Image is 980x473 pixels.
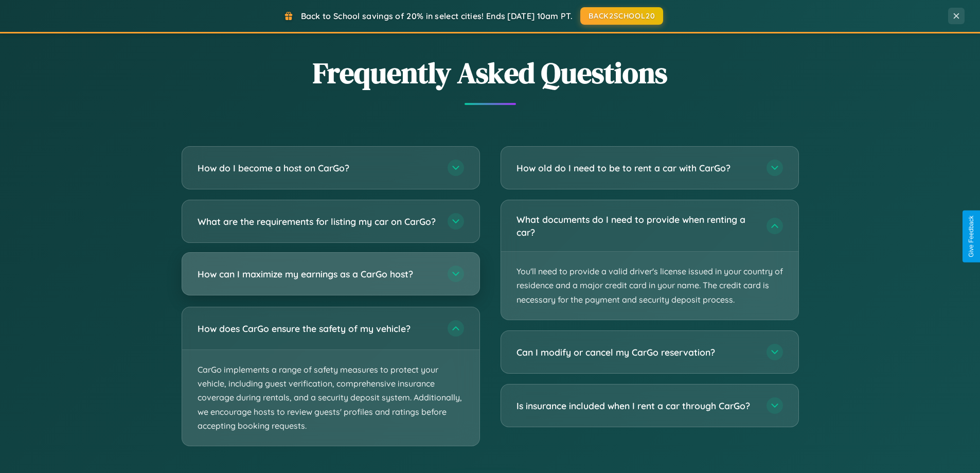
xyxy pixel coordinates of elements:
[516,213,756,238] h3: What documents do I need to provide when renting a car?
[968,216,975,257] div: Give Feedback
[516,162,756,174] h3: How old do I need to be to rent a car with CarGo?
[182,53,799,93] h2: Frequently Asked Questions
[516,399,756,412] h3: Is insurance included when I rent a car through CarGo?
[301,11,573,21] span: Back to School savings of 20% in select cities! Ends [DATE] 10am PT.
[198,162,437,174] h3: How do I become a host on CarGo?
[580,7,663,25] button: BACK2SCHOOL20
[516,346,756,359] h3: Can I modify or cancel my CarGo reservation?
[198,215,437,228] h3: What are the requirements for listing my car on CarGo?
[198,322,437,335] h3: How does CarGo ensure the safety of my vehicle?
[501,252,798,320] p: You'll need to provide a valid driver's license issued in your country of residence and a major c...
[198,268,437,281] h3: How can I maximize my earnings as a CarGo host?
[182,350,479,446] p: CarGo implements a range of safety measures to protect your vehicle, including guest verification...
